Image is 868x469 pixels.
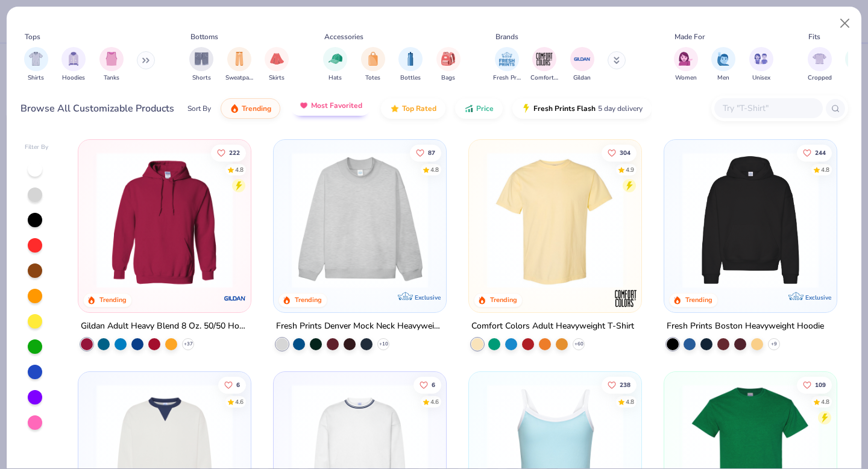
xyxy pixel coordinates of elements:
[290,95,371,116] button: Most Favorited
[530,47,558,83] div: filter for Comfort Colors
[808,74,832,83] span: Cropped
[361,47,385,83] button: filter button
[104,74,119,83] span: Tanks
[432,382,435,388] span: 6
[225,47,253,83] div: filter for Sweatpants
[398,47,423,83] button: filter button
[573,50,591,68] img: Gildan Image
[752,74,770,83] span: Unisex
[574,341,583,348] span: + 60
[90,152,239,288] img: 01756b78-01f6-4cc6-8d8a-3c30c1a0c8ac
[614,286,638,310] img: Comfort Colors logo
[808,31,820,42] div: Fits
[233,52,246,66] img: Sweatpants Image
[674,47,698,83] button: filter button
[493,74,521,83] span: Fresh Prints
[722,101,814,115] input: Try "T-Shirt"
[99,47,124,83] button: filter button
[471,319,634,334] div: Comfort Colors Adult Heavyweight T-Shirt
[265,47,289,83] div: filter for Skirts
[189,47,213,83] div: filter for Shorts
[711,47,735,83] button: filter button
[441,74,455,83] span: Bags
[805,294,831,301] span: Exclusive
[629,152,777,288] img: e55d29c3-c55d-459c-bfd9-9b1c499ab3c6
[404,52,417,66] img: Bottles Image
[675,31,705,42] div: Made For
[626,165,634,174] div: 4.9
[29,52,43,66] img: Shirts Image
[366,52,380,66] img: Totes Image
[25,31,40,42] div: Tops
[323,47,347,83] div: filter for Hats
[771,341,777,348] span: + 9
[184,341,193,348] span: + 37
[381,98,445,119] button: Top Rated
[797,376,832,393] button: Like
[521,104,531,113] img: flash.gif
[749,47,773,83] button: filter button
[195,52,209,66] img: Shorts Image
[813,52,826,66] img: Cropped Image
[821,165,829,174] div: 4.8
[667,319,824,334] div: Fresh Prints Boston Heavyweight Hoodie
[436,47,461,83] button: filter button
[626,397,634,406] div: 4.8
[495,31,518,42] div: Brands
[324,31,363,42] div: Accessories
[225,74,253,83] span: Sweatpants
[192,74,211,83] span: Shorts
[225,47,253,83] button: filter button
[219,376,247,393] button: Like
[61,47,86,83] button: filter button
[329,74,342,83] span: Hats
[190,31,218,42] div: Bottoms
[28,74,44,83] span: Shirts
[717,52,730,66] img: Men Image
[25,143,49,152] div: Filter By
[265,47,289,83] button: filter button
[535,50,553,68] img: Comfort Colors Image
[476,104,494,113] span: Price
[428,150,435,156] span: 87
[361,47,385,83] div: filter for Totes
[512,98,652,119] button: Fresh Prints Flash5 day delivery
[230,150,241,156] span: 222
[187,103,211,114] div: Sort By
[570,47,594,83] div: filter for Gildan
[415,294,441,301] span: Exclusive
[276,319,444,334] div: Fresh Prints Denver Mock Neck Heavyweight Sweatshirt
[493,47,521,83] button: filter button
[674,47,698,83] div: filter for Women
[711,47,735,83] div: filter for Men
[212,144,247,161] button: Like
[620,382,631,388] span: 238
[598,102,643,116] span: 5 day delivery
[286,152,434,288] img: f5d85501-0dbb-4ee4-b115-c08fa3845d83
[223,286,247,310] img: Gildan logo
[455,98,503,119] button: Price
[62,74,85,83] span: Hoodies
[402,104,436,113] span: Top Rated
[24,47,48,83] button: filter button
[620,150,631,156] span: 304
[679,52,693,66] img: Women Image
[815,150,826,156] span: 244
[99,47,124,83] div: filter for Tanks
[379,341,388,348] span: + 10
[365,74,380,83] span: Totes
[834,12,857,35] button: Close
[414,376,441,393] button: Like
[602,376,637,393] button: Like
[237,382,241,388] span: 6
[299,101,309,110] img: most_fav.gif
[530,74,558,83] span: Comfort Colors
[815,382,826,388] span: 109
[242,104,271,113] span: Trending
[498,50,516,68] img: Fresh Prints Image
[797,144,832,161] button: Like
[105,52,118,66] img: Tanks Image
[533,104,596,113] span: Fresh Prints Flash
[81,319,248,334] div: Gildan Adult Heavy Blend 8 Oz. 50/50 Hooded Sweatshirt
[602,144,637,161] button: Like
